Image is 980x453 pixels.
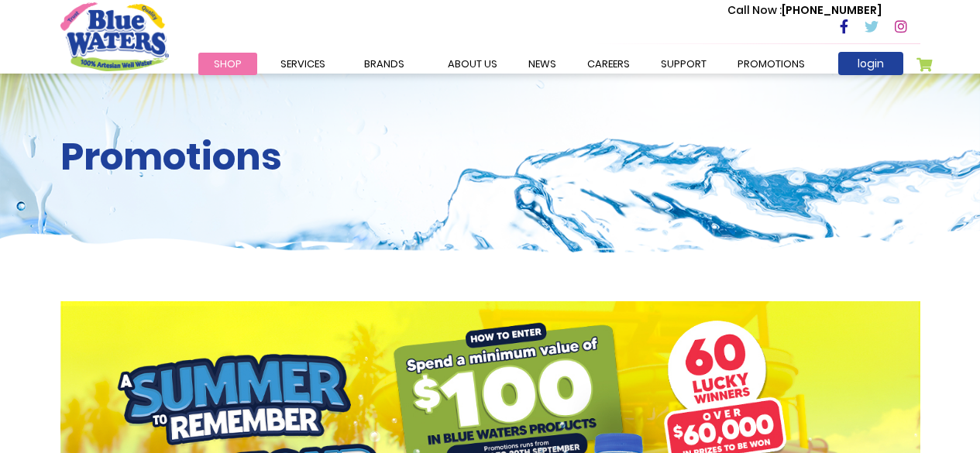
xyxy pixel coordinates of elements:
[513,53,572,75] a: News
[645,53,722,75] a: support
[838,52,903,75] a: login
[60,135,920,180] h2: Promotions
[280,57,325,71] span: Services
[214,57,242,71] span: Shop
[364,57,404,71] span: Brands
[572,53,645,75] a: careers
[727,2,882,19] p: [PHONE_NUMBER]
[432,53,513,75] a: about us
[727,2,782,18] span: Call Now :
[60,2,169,70] a: store logo
[722,53,820,75] a: Promotions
